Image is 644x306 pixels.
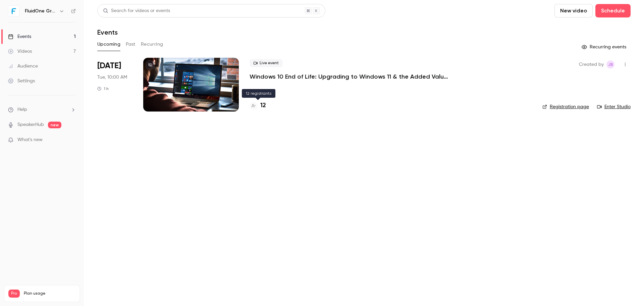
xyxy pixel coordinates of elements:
[260,101,266,110] h4: 12
[17,106,27,113] span: Help
[595,4,631,17] button: Schedule
[97,74,127,81] span: Tue, 10:00 AM
[8,33,31,40] div: Events
[97,28,118,36] h1: Events
[554,4,593,17] button: New video
[608,60,613,69] span: JS
[97,39,120,50] button: Upcoming
[579,60,604,69] span: Created by
[542,103,589,110] a: Registration page
[17,121,44,128] a: SpeakerHub
[97,58,132,112] div: Sep 9 Tue, 10:00 AM (Europe/London)
[8,6,19,16] img: FluidOne Group
[97,60,121,71] span: [DATE]
[250,59,283,67] span: Live event
[68,137,76,143] iframe: Noticeable Trigger
[579,42,631,52] button: Recurring events
[8,290,20,298] span: Pro
[250,101,266,110] a: 12
[8,78,35,84] div: Settings
[597,103,631,110] a: Enter Studio
[103,7,170,14] div: Search for videos or events
[606,60,614,69] span: Josh Slinger
[8,48,32,55] div: Videos
[8,63,38,70] div: Audience
[48,122,61,128] span: new
[8,106,76,113] li: help-dropdown-opener
[126,39,136,50] button: Past
[24,291,75,296] span: Plan usage
[97,86,109,91] div: 1 h
[25,8,56,14] h6: FluidOne Group
[141,39,163,50] button: Recurring
[17,136,43,143] span: What's new
[250,73,451,81] a: Windows 10 End of Life: Upgrading to Windows 11 & the Added Value of Business Premium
